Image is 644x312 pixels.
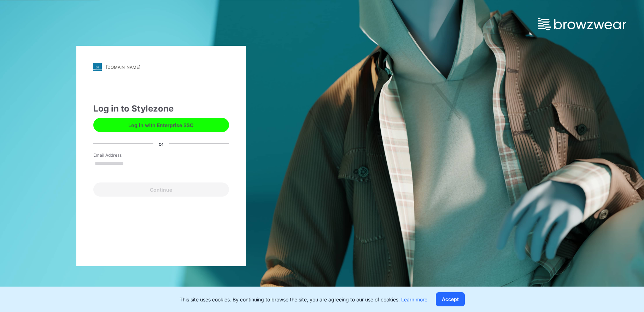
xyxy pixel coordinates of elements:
a: Learn more [401,296,427,302]
img: svg+xml;base64,PHN2ZyB3aWR0aD0iMjgiIGhlaWdodD0iMjgiIHZpZXdCb3g9IjAgMCAyOCAyOCIgZmlsbD0ibm9uZSIgeG... [93,63,102,71]
div: [DOMAIN_NAME] [106,65,140,70]
button: Log in with Enterprise SSO [93,118,229,132]
button: Accept [436,292,465,306]
a: [DOMAIN_NAME] [93,63,229,71]
p: This site uses cookies. By continuing to browse the site, you are agreeing to our use of cookies. [180,296,427,303]
div: or [153,140,169,147]
div: Log in to Stylezone [93,102,229,115]
label: Email Address [93,152,143,158]
img: browzwear-logo.73288ffb.svg [538,18,626,30]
